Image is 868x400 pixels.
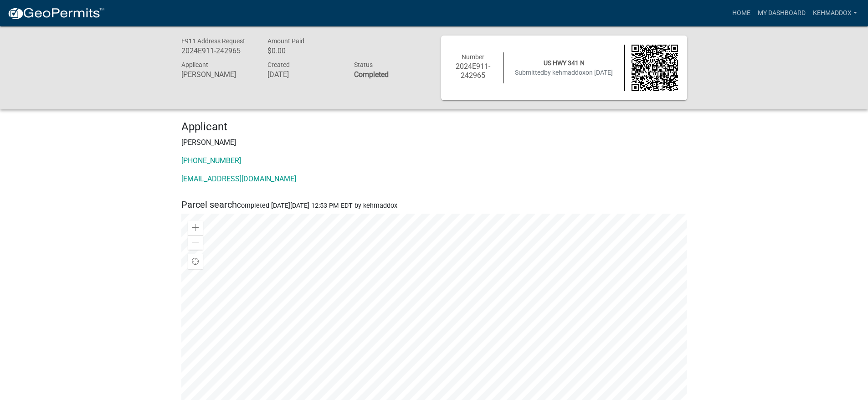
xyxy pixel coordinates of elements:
strong: Completed [354,70,389,79]
span: Amount Paid [267,37,304,45]
a: [PHONE_NUMBER] [181,156,241,165]
a: My Dashboard [754,5,809,22]
span: Number [462,53,484,61]
div: Zoom out [188,235,203,250]
h5: Parcel search [181,199,687,210]
a: Home [729,5,754,22]
h6: 2024E911-242965 [450,62,497,79]
p: [PERSON_NAME] [181,137,687,148]
h4: Applicant [181,120,687,133]
img: QR code [632,45,678,91]
span: Completed [DATE][DATE] 12:53 PM EDT by kehmaddox [237,202,397,210]
a: [EMAIL_ADDRESS][DOMAIN_NAME] [181,174,296,183]
span: Submitted on [DATE] [515,69,613,76]
div: Find my location [188,254,203,269]
span: Created [267,61,290,68]
h6: 2024E911-242965 [181,46,254,55]
a: kehmaddox [809,5,861,22]
div: Zoom in [188,221,203,235]
span: Applicant [181,61,208,68]
h6: [PERSON_NAME] [181,70,254,79]
h6: $0.00 [267,46,340,55]
span: US HWY 341 N [544,59,585,67]
span: by kehmaddox [544,69,586,76]
span: E911 Address Request [181,37,245,45]
span: Status [354,61,373,68]
h6: [DATE] [267,70,340,79]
